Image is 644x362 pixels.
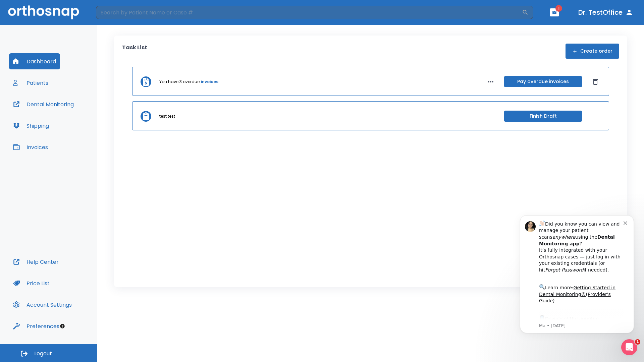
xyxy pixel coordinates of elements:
[96,6,522,19] input: Search by Patient Name or Case #
[8,5,79,19] img: Orthosnap
[122,44,147,59] p: Task List
[59,323,65,329] div: Tooltip anchor
[635,339,640,345] span: 1
[201,79,218,85] a: invoices
[9,275,54,291] button: Price List
[504,111,582,122] button: Finish Draft
[590,76,601,87] button: Dismiss
[555,5,562,12] span: 1
[9,254,63,270] button: Help Center
[576,6,636,18] button: Dr. TestOffice
[9,318,63,334] button: Preferences
[504,76,582,87] button: Pay overdue invoices
[159,113,175,119] p: test test
[510,207,644,359] iframe: Intercom notifications message
[34,350,52,357] span: Logout
[621,339,637,355] iframe: Intercom live chat
[566,44,619,59] button: Create order
[9,139,52,155] button: Invoices
[9,53,60,69] button: Dashboard
[159,79,200,85] p: You have 3 overdue
[9,75,52,91] button: Patients
[9,297,76,313] button: Account Settings
[9,118,53,134] button: Shipping
[9,96,78,112] button: Dental Monitoring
